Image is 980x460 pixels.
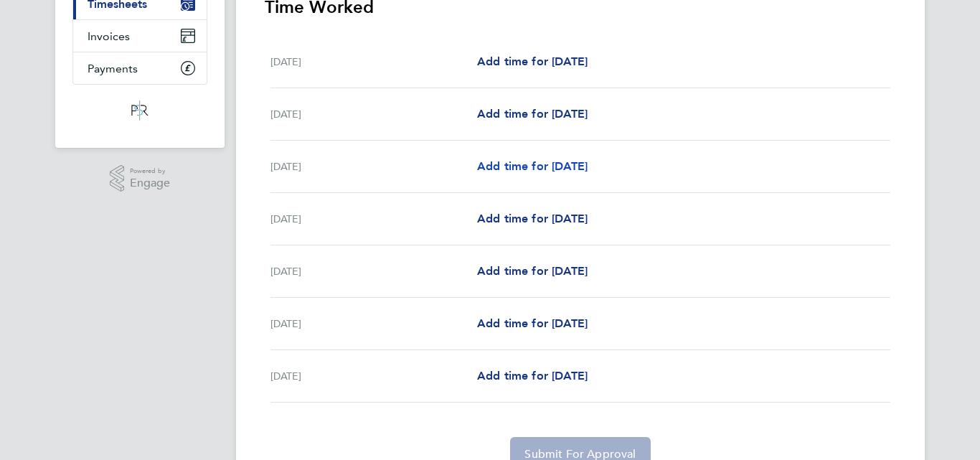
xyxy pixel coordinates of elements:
[477,369,588,382] span: Add time for [DATE]
[270,53,477,70] div: [DATE]
[130,165,170,177] span: Powered by
[477,158,588,175] a: Add time for [DATE]
[270,105,477,123] div: [DATE]
[73,20,207,52] a: Invoices
[110,165,171,192] a: Powered byEngage
[270,158,477,175] div: [DATE]
[477,367,588,385] a: Add time for [DATE]
[88,62,138,75] span: Payments
[270,210,477,227] div: [DATE]
[477,105,588,123] a: Add time for [DATE]
[477,53,588,70] a: Add time for [DATE]
[270,315,477,332] div: [DATE]
[477,264,588,278] span: Add time for [DATE]
[477,107,588,121] span: Add time for [DATE]
[477,159,588,173] span: Add time for [DATE]
[477,55,588,68] span: Add time for [DATE]
[270,263,477,280] div: [DATE]
[270,367,477,385] div: [DATE]
[130,177,170,189] span: Engage
[73,52,207,84] a: Payments
[88,29,130,43] span: Invoices
[477,212,588,225] span: Add time for [DATE]
[477,315,588,332] a: Add time for [DATE]
[72,99,207,122] a: Go to home page
[127,99,153,122] img: psrsolutions-logo-retina.png
[477,210,588,227] a: Add time for [DATE]
[477,263,588,280] a: Add time for [DATE]
[477,316,588,330] span: Add time for [DATE]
